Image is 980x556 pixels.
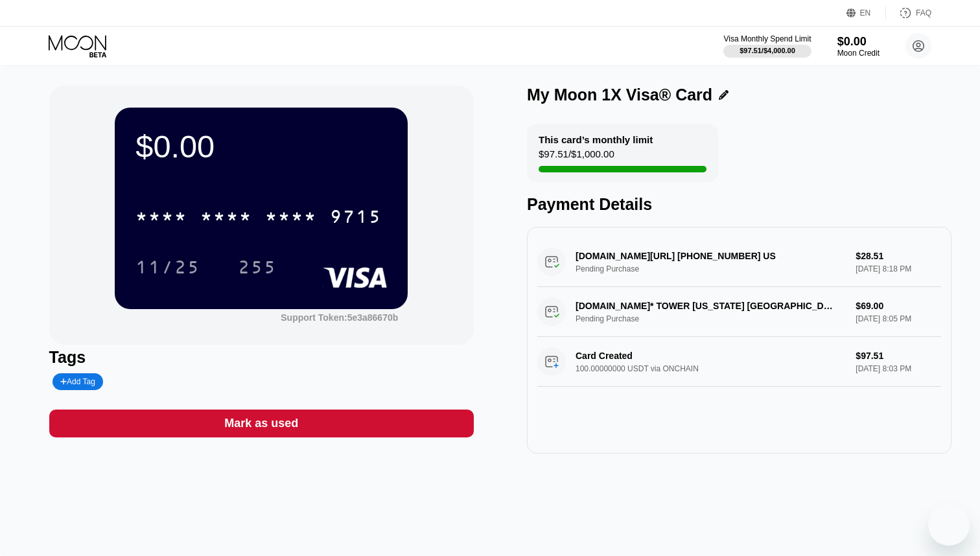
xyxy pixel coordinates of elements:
[539,134,653,145] div: This card’s monthly limit
[723,34,811,58] div: Visa Monthly Spend Limit$97.51/$4,000.00
[837,49,880,58] div: Moon Credit
[281,312,398,323] div: Support Token: 5e3a86670b
[238,259,277,279] div: 255
[740,47,795,54] div: $97.51 / $4,000.00
[60,377,95,386] div: Add Tag
[49,410,474,437] div: Mark as used
[527,86,712,104] div: My Moon 1X Visa® Card
[52,373,103,390] div: Add Tag
[135,259,200,279] div: 11/25
[224,416,298,431] div: Mark as used
[928,504,970,546] iframe: Button to launch messaging window
[723,34,811,43] div: Visa Monthly Spend Limit
[281,312,398,323] div: Support Token:5e3a86670b
[846,6,886,19] div: EN
[126,251,210,283] div: 11/25
[330,208,382,229] div: 9715
[228,251,286,283] div: 255
[837,35,880,49] div: $0.00
[837,35,880,58] div: $0.00Moon Credit
[135,128,387,165] div: $0.00
[49,348,474,367] div: Tags
[860,8,871,17] div: EN
[886,6,931,19] div: FAQ
[539,148,614,166] div: $97.51 / $1,000.00
[527,195,951,214] div: Payment Details
[916,8,931,17] div: FAQ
